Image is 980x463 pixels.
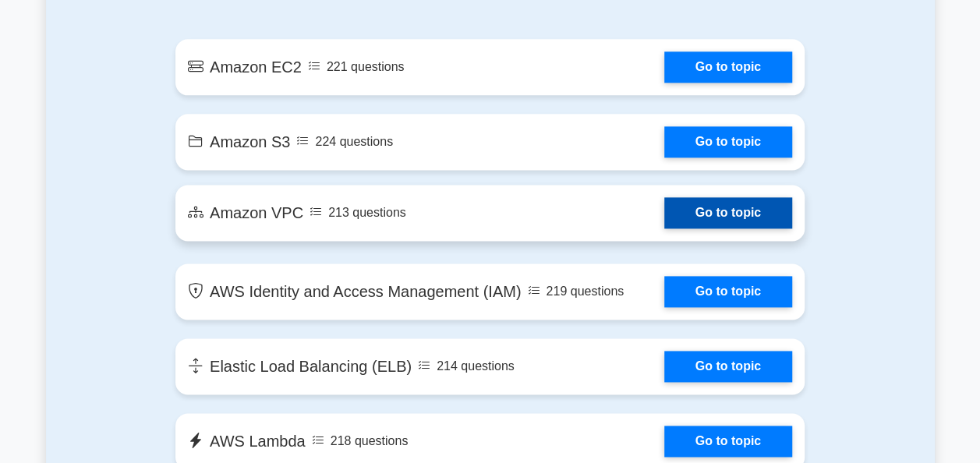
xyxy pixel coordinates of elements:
a: Go to topic [664,197,792,228]
a: Go to topic [664,126,792,157]
a: Go to topic [664,351,792,382]
a: Go to topic [664,51,792,83]
a: Go to topic [664,426,792,457]
a: Go to topic [664,276,792,307]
